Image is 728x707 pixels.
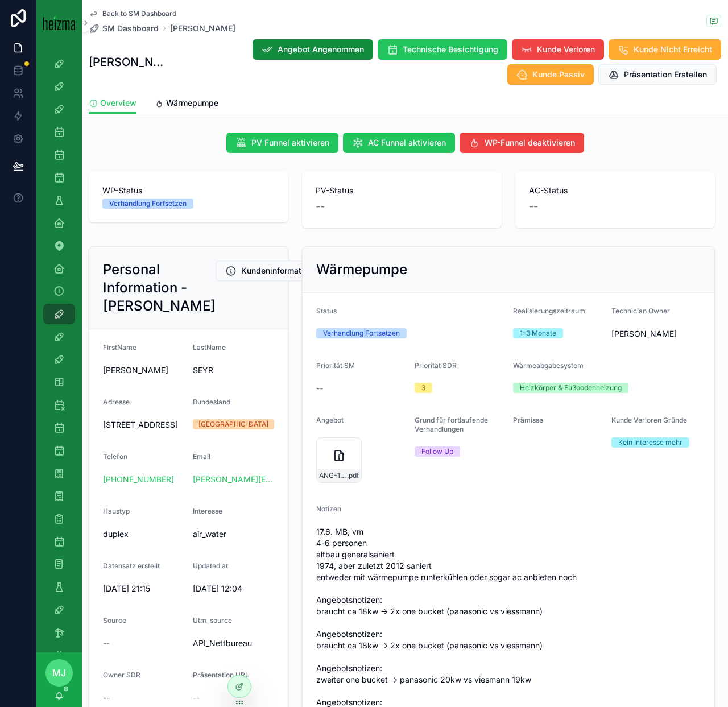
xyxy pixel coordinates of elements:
span: Prämisse [513,416,543,424]
button: AC Funnel aktivieren [343,133,455,153]
button: Angebot Angenommen [253,39,373,60]
h1: [PERSON_NAME] [89,54,163,70]
span: WP-Funnel deaktivieren [485,137,575,148]
h2: Wärmepumpe [316,261,407,279]
div: scrollable content [36,46,82,652]
a: [PHONE_NUMBER] [103,474,174,485]
span: Wärmeabgabesystem [513,361,584,370]
span: Kundeninformationen Bearbeiten [241,265,365,276]
div: Follow Up [421,446,453,457]
a: SM Dashboard [89,23,159,34]
span: Haustyp [103,507,130,515]
span: Angebot Angenommen [278,44,364,55]
a: Overview [89,93,136,114]
span: API_Nettbureau [193,638,274,649]
a: [PERSON_NAME] [170,23,235,34]
span: Bundesland [193,398,230,406]
span: .pdf [347,471,359,480]
span: Kunde Nicht Erreicht [634,44,712,55]
span: Technische Besichtigung [403,44,498,55]
span: -- [316,383,323,394]
span: Owner SDR [103,671,140,679]
span: [PERSON_NAME] [103,365,184,376]
button: WP-Funnel deaktivieren [460,133,584,153]
a: [PERSON_NAME][EMAIL_ADDRESS][DOMAIN_NAME] [193,474,274,485]
span: -- [103,638,110,649]
span: AC Funnel aktivieren [368,137,446,148]
span: Telefon [103,452,127,461]
a: Back to SM Dashboard [89,9,176,18]
span: MJ [52,666,66,680]
span: Wärmepumpe [166,97,218,109]
span: Email [193,452,210,461]
span: Priorität SM [316,361,355,370]
span: Notizen [316,505,341,513]
span: -- [316,199,325,214]
span: LastName [193,343,226,352]
span: Kunde Passiv [532,69,585,80]
span: [DATE] 12:04 [193,583,274,594]
span: WP-Status [102,185,275,196]
span: Interesse [193,507,222,515]
span: SM Dashboard [102,23,159,34]
span: PV-Status [316,185,488,196]
span: SEYR [193,365,274,376]
h2: Personal Information - [PERSON_NAME] [103,261,216,315]
span: Back to SM Dashboard [102,9,176,18]
button: Kunde Verloren [512,39,604,60]
span: Präsentation Erstellen [624,69,707,80]
span: PV Funnel aktivieren [251,137,329,148]
span: duplex [103,528,184,540]
span: [DATE] 21:15 [103,583,184,594]
span: Overview [100,97,136,109]
a: Wärmepumpe [155,93,218,115]
button: Präsentation Erstellen [598,64,717,85]
img: App logo [43,15,75,30]
span: -- [193,692,200,704]
span: -- [103,692,110,704]
span: Technician Owner [611,307,670,315]
span: Grund für fortlaufende Verhandlungen [415,416,488,433]
span: Präsentation URL [193,671,249,679]
span: FirstName [103,343,136,352]
span: Realisierungszeitraum [513,307,585,315]
div: Verhandlung Fortsetzen [323,328,400,338]
button: Kunde Passiv [507,64,594,85]
span: Source [103,616,126,625]
span: [STREET_ADDRESS] [103,419,184,431]
span: -- [529,199,538,214]
span: Utm_source [193,616,232,625]
span: Kunde Verloren [537,44,595,55]
div: Heizkörper & Fußbodenheizung [520,383,622,393]
span: [PERSON_NAME] [611,328,677,340]
span: Adresse [103,398,130,406]
span: ANG-12866-[GEOGRAPHIC_DATA]-2025-09-03 [319,471,347,480]
span: air_water [193,528,229,540]
span: Angebot [316,416,344,424]
div: 3 [421,383,425,393]
button: Kunde Nicht Erreicht [609,39,721,60]
div: Verhandlung Fortsetzen [109,199,187,209]
span: Priorität SDR [415,361,457,370]
button: Kundeninformationen Bearbeiten [216,261,375,281]
button: PV Funnel aktivieren [226,133,338,153]
span: Datensatz erstellt [103,561,160,570]
div: [GEOGRAPHIC_DATA] [198,419,268,429]
div: 1-3 Monate [520,328,556,338]
span: Kunde Verloren Gründe [611,416,687,424]
span: AC-Status [529,185,701,196]
button: Technische Besichtigung [378,39,507,60]
span: Updated at [193,561,228,570]
div: Kein Interesse mehr [618,437,682,448]
span: Status [316,307,337,315]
